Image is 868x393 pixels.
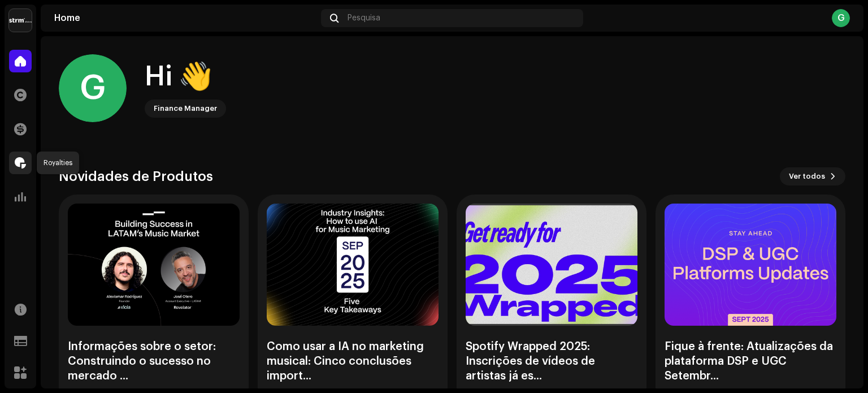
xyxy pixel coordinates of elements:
div: Home [54,14,316,23]
img: 408b884b-546b-4518-8448-1008f9c76b02 [9,9,32,32]
div: Informações sobre o setor: Construindo o sucesso no mercado ... [68,339,240,383]
div: Fique à frente: Atualizações da plataforma DSP e UGC Setembr... [665,339,836,383]
button: Ver todos [780,167,845,185]
h3: Novidades de Produtos [59,167,213,185]
div: G [59,54,127,122]
div: Spotify Wrapped 2025: Inscrições de vídeos de artistas já es... [466,339,637,383]
span: Ver todos [789,165,825,188]
div: Finance Manager [154,102,217,115]
span: Pesquisa [348,14,380,23]
div: G [832,9,850,27]
div: Como usar a IA no marketing musical: Cinco conclusões import... [267,339,439,383]
div: Hi 👋 [145,59,226,95]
